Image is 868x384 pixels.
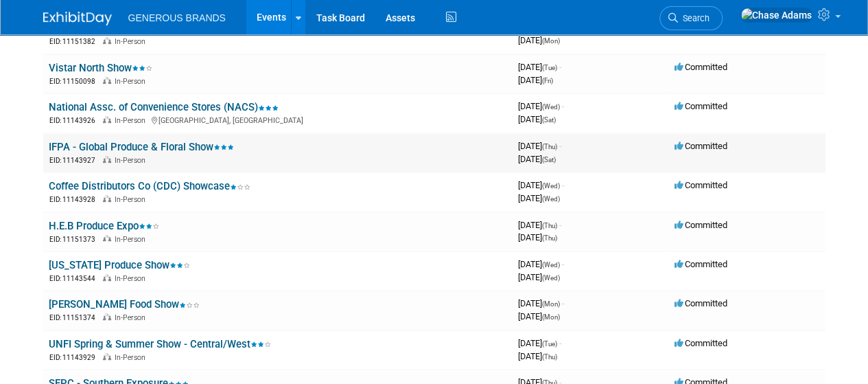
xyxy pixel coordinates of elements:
span: Search [678,13,709,23]
span: (Thu) [542,234,557,242]
span: EID: 11143544 [49,275,101,282]
img: In-Person Event [103,353,111,360]
span: - [562,101,564,111]
span: (Thu) [542,353,557,361]
span: [DATE] [518,232,557,242]
span: [DATE] [518,35,560,45]
span: Committed [675,338,727,348]
span: [DATE] [518,311,560,321]
img: In-Person Event [103,313,111,320]
span: [DATE] [518,338,561,348]
span: (Wed) [542,103,560,111]
span: Committed [675,141,727,151]
a: IFPA - Global Produce & Floral Show [49,141,234,153]
span: EID: 11150098 [49,78,101,85]
a: Coffee Distributors Co (CDC) Showcase [49,180,250,192]
span: In-Person [115,353,150,362]
span: GENEROUS BRANDS [128,12,226,23]
span: (Tue) [542,340,557,348]
a: [US_STATE] Produce Show [49,259,190,271]
span: [DATE] [518,272,560,282]
span: (Mon) [542,300,560,308]
span: EID: 11143928 [49,196,101,203]
span: EID: 11151382 [49,38,101,45]
span: [DATE] [518,193,560,203]
span: Committed [675,62,727,72]
span: - [559,141,561,151]
span: Committed [675,101,727,111]
img: In-Person Event [103,156,111,163]
span: EID: 11143926 [49,117,101,124]
span: [DATE] [518,220,561,230]
span: Committed [675,220,727,230]
span: [DATE] [518,298,564,308]
img: In-Person Event [103,37,111,44]
span: - [562,180,564,190]
span: - [559,62,561,72]
span: (Sat) [542,156,556,163]
span: - [562,259,564,269]
span: (Wed) [542,261,560,269]
span: [DATE] [518,259,564,269]
img: In-Person Event [103,274,111,281]
span: EID: 11143927 [49,157,101,164]
span: In-Person [115,274,150,283]
a: H.E.B Produce Expo [49,220,159,232]
img: In-Person Event [103,195,111,202]
span: [DATE] [518,141,561,151]
span: [DATE] [518,62,561,72]
span: (Mon) [542,37,560,45]
div: [GEOGRAPHIC_DATA], [GEOGRAPHIC_DATA] [49,114,507,126]
span: EID: 11151374 [49,314,101,321]
span: In-Person [115,235,150,244]
span: [DATE] [518,75,553,85]
a: UNFI Spring & Summer Show - Central/West [49,338,271,350]
span: Committed [675,259,727,269]
span: [DATE] [518,114,556,124]
span: In-Person [115,195,150,204]
span: (Thu) [542,222,557,229]
span: (Wed) [542,274,560,282]
span: (Thu) [542,143,557,150]
span: (Sat) [542,116,556,124]
span: In-Person [115,156,150,165]
span: Committed [675,180,727,190]
img: ExhibitDay [43,12,112,25]
span: - [559,220,561,230]
span: (Wed) [542,195,560,203]
img: Chase Adams [740,8,812,23]
img: In-Person Event [103,77,111,84]
span: In-Person [115,116,150,125]
img: In-Person Event [103,235,111,242]
span: [DATE] [518,154,556,164]
a: Search [659,6,723,30]
span: In-Person [115,37,150,46]
span: In-Person [115,77,150,86]
span: [DATE] [518,351,557,361]
span: Committed [675,298,727,308]
span: In-Person [115,313,150,322]
span: EID: 11143929 [49,354,101,361]
a: [PERSON_NAME] Food Show [49,298,200,310]
span: (Wed) [542,182,560,190]
a: National Assc. of Convenience Stores (NACS) [49,101,279,113]
span: - [559,338,561,348]
span: EID: 11151373 [49,236,101,243]
a: Vistar North Show [49,62,152,74]
img: In-Person Event [103,116,111,123]
span: (Tue) [542,64,557,71]
span: (Mon) [542,313,560,321]
span: (Fri) [542,77,553,84]
span: [DATE] [518,101,564,111]
span: - [562,298,564,308]
span: [DATE] [518,180,564,190]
